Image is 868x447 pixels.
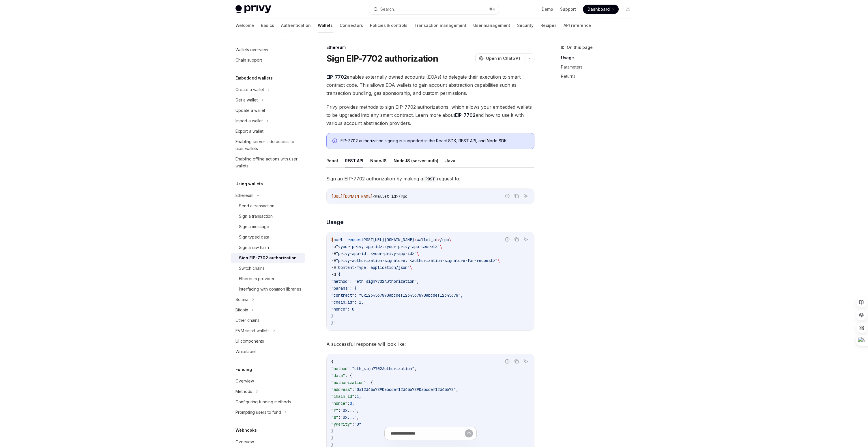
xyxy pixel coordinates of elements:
a: Enabling server-side access to user wallets [231,136,305,154]
span: Open in ChatGPT [486,56,521,61]
span: 'Content-Type: application/json' [336,265,410,270]
span: } [331,313,334,319]
span: $ [331,237,334,242]
span: : [354,394,357,399]
button: Ask AI [522,236,530,243]
button: Ask AI [522,192,530,200]
span: On this page [567,44,593,51]
span: \ [417,251,419,256]
div: Sign EIP-7702 authorization [239,254,297,261]
button: Copy the contents from the code block [513,192,520,200]
span: 0 [350,401,352,406]
button: Report incorrect code [504,358,511,365]
div: Overview [235,438,254,445]
h1: Sign EIP-7702 authorization [326,53,438,64]
span: wallet_i [417,237,435,242]
span: { [331,359,334,364]
span: '{ [336,272,341,277]
a: Update a wallet [231,105,305,116]
div: Ethereum [326,45,534,50]
button: REST API [345,154,363,167]
a: UI components [231,336,305,346]
a: Wallets [318,19,333,32]
div: Chain support [235,57,262,64]
a: Ethereum provider [231,274,305,284]
a: Policies & controls [370,19,407,32]
span: : [338,415,341,420]
a: API reference [564,19,591,32]
span: <wallet_id>/rpc [373,194,407,199]
span: -H [331,258,336,263]
button: Open in ChatGPT [475,53,525,63]
div: Update a wallet [235,107,265,114]
span: "<your-privy-app-id>:<your-privy-app-secret>" [336,244,440,249]
button: Copy the contents from the code block [513,236,520,243]
span: [URL][DOMAIN_NAME] [331,194,373,199]
code: POST [423,176,437,182]
a: Export a wallet [231,126,305,136]
span: , [456,387,458,392]
span: \ [497,258,500,263]
span: : { [345,373,352,378]
button: Report incorrect code [504,192,511,200]
span: Sign an EIP-7702 authorization by making a request to: [326,175,534,183]
button: Send message [465,429,473,437]
a: Parameters [561,62,637,72]
a: Sign EIP-7702 authorization [231,253,305,263]
a: Usage [561,53,637,62]
span: "data" [331,373,345,378]
a: Dashboard [583,5,619,14]
div: Send a transaction [239,202,274,209]
span: [URL][DOMAIN_NAME] [373,237,414,242]
button: React [326,154,338,167]
span: "chain_id" [331,394,354,399]
a: Returns [561,72,637,81]
span: Privy provides methods to sign EIP-7702 authorizations, which allows your embedded wallets to be ... [326,103,534,127]
a: Connectors [340,19,363,32]
div: Sign typed data [239,234,269,241]
span: "0x1234567890abcdef1234567890abcdef12345678" [354,387,456,392]
span: A successful response will look like: [326,340,534,348]
div: Bitcoin [235,306,248,313]
div: Create a wallet [235,86,264,93]
h5: Webhooks [235,427,257,434]
span: , [357,408,359,413]
div: Sign a message [239,223,269,230]
div: Prompting users to fund [235,409,281,416]
div: Sign a transaction [239,213,273,220]
a: Security [517,19,534,32]
a: Basics [261,19,274,32]
span: , [359,394,361,399]
button: Copy the contents from the code block [513,358,520,365]
a: Configuring funding methods [231,397,305,407]
span: POST [364,237,373,242]
a: Chain support [231,55,305,65]
div: Solana [235,296,248,303]
span: , [414,366,417,371]
div: Import a wallet [235,117,263,124]
div: Ethereum provider [239,275,274,282]
span: "privy-authorization-signature: <authorization-signature-for-request>" [336,258,497,263]
div: Overview [235,378,254,385]
a: Overview [231,376,305,386]
a: Recipes [540,19,557,32]
a: Demo [542,6,553,12]
a: Support [560,6,576,12]
div: Get a wallet [235,97,258,104]
div: Sign a raw hash [239,244,269,251]
span: : { [366,380,373,385]
span: : [338,408,341,413]
span: d [435,237,437,242]
div: UI components [235,338,264,345]
div: EVM smart wallets [235,327,270,334]
div: Other chains [235,317,259,324]
button: Report incorrect code [504,236,511,243]
span: "0x..." [341,408,357,413]
a: Sign a transaction [231,211,305,221]
span: "r" [331,408,338,413]
span: "address" [331,387,352,392]
span: "privy-app-id: <your-privy-app-id>" [336,251,417,256]
span: --request [343,237,364,242]
a: Sign typed data [231,232,305,242]
button: NodeJS (server-auth) [394,154,438,167]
